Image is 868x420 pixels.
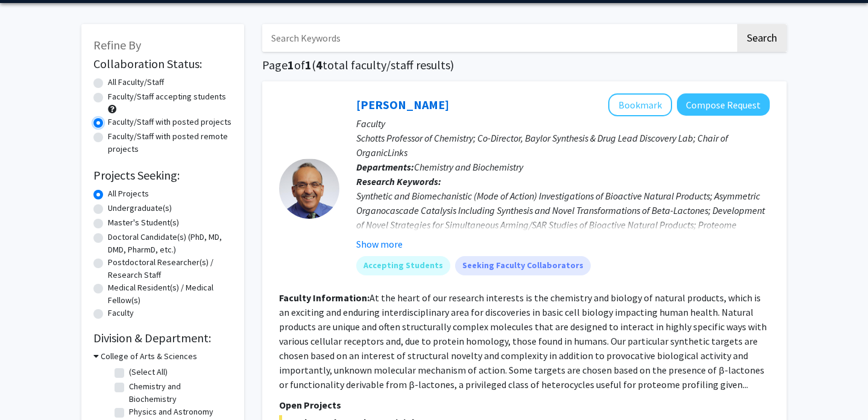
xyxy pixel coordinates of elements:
[108,116,231,128] label: Faculty/Staff with posted projects
[316,57,322,72] span: 4
[356,116,770,131] p: Faculty
[414,161,523,173] span: Chemistry and Biochemistry
[279,398,770,412] p: Open Projects
[279,292,767,390] fg-read-more: At the heart of our research interests is the chemistry and biology of natural products, which is...
[93,37,141,52] span: Refine By
[108,130,232,155] label: Faculty/Staff with posted remote projects
[455,256,591,275] mat-chip: Seeking Faculty Collaborators
[677,93,770,116] button: Compose Request to Daniel Romo
[129,380,229,406] label: Chemistry and Biochemistry
[93,168,232,183] h2: Projects Seeking:
[356,97,449,112] a: [PERSON_NAME]
[108,231,232,256] label: Doctoral Candidate(s) (PhD, MD, DMD, PharmD, etc.)
[108,76,164,89] label: All Faculty/Staff
[129,366,168,378] label: (Select All)
[288,57,294,72] span: 1
[9,366,51,411] iframe: Chat
[108,187,149,200] label: All Projects
[356,175,441,187] b: Research Keywords:
[356,161,414,173] b: Departments:
[305,57,312,72] span: 1
[108,202,172,215] label: Undergraduate(s)
[356,256,450,275] mat-chip: Accepting Students
[608,93,672,116] button: Add Daniel Romo to Bookmarks
[356,189,770,246] div: Synthetic and Biomechanistic (Mode of Action) Investigations of Bioactive Natural Products; Asymm...
[129,406,213,418] label: Physics and Astronomy
[356,237,403,251] button: Show more
[108,307,134,319] label: Faculty
[108,90,226,103] label: Faculty/Staff accepting students
[108,256,232,281] label: Postdoctoral Researcher(s) / Research Staff
[108,216,179,229] label: Master's Student(s)
[262,24,735,52] input: Search Keywords
[93,331,232,345] h2: Division & Department:
[737,24,787,52] button: Search
[93,57,232,71] h2: Collaboration Status:
[279,292,370,304] b: Faculty Information:
[108,281,232,307] label: Medical Resident(s) / Medical Fellow(s)
[356,131,770,160] p: Schotts Professor of Chemistry; Co-Director, Baylor Synthesis & Drug Lead Discovery Lab; Chair of...
[262,58,787,72] h1: Page of ( total faculty/staff results)
[101,350,197,363] h3: College of Arts & Sciences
